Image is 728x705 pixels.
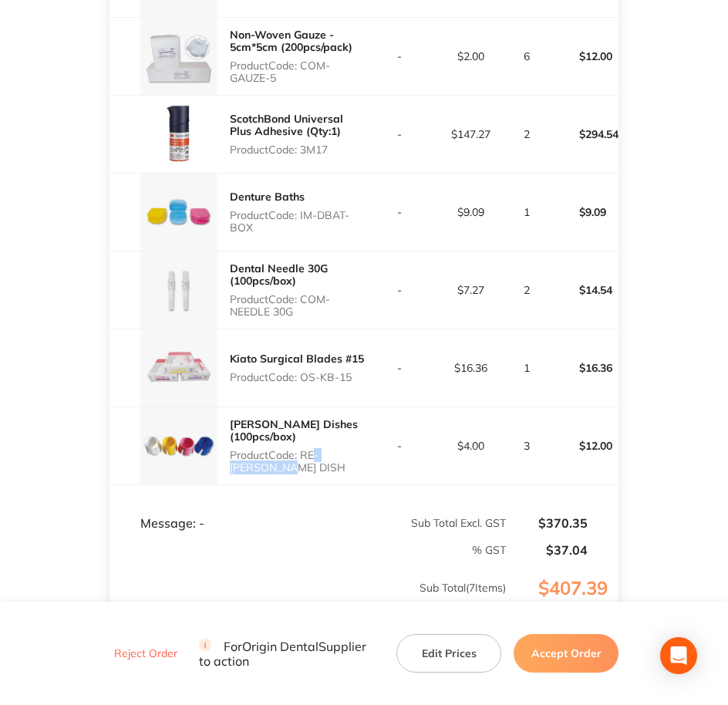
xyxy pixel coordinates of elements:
[436,50,507,62] p: $2.00
[230,352,364,366] a: Kiato Surgical Blades #15
[507,50,547,62] p: 6
[199,639,379,668] p: For Origin Dental Supplier to action
[436,284,507,296] p: $7.27
[514,634,618,673] button: Accept Order
[507,128,547,140] p: 2
[365,440,435,452] p: -
[507,440,547,452] p: 3
[436,440,507,452] p: $4.00
[365,128,435,140] p: -
[365,517,506,529] p: Sub Total Excl. GST
[230,28,352,54] a: Non-Woven Gauze - 5cm*5cm (200pcs/pack)
[110,647,182,661] button: Reject Order
[110,484,364,531] td: Message: -
[660,637,697,674] div: Open Intercom Messenger
[548,349,618,386] p: $16.36
[230,143,364,156] p: Product Code: 3M17
[140,18,217,95] img: bHJlNDN2bQ
[230,417,358,444] a: [PERSON_NAME] Dishes (100pcs/box)
[548,38,618,75] p: $12.00
[365,50,435,62] p: -
[396,634,501,673] button: Edit Prices
[140,251,217,329] img: Mmt3emhldw
[230,449,364,474] p: Product Code: RE-[PERSON_NAME] DISH
[548,116,618,153] p: $294.54
[365,284,435,296] p: -
[230,293,364,318] p: Product Code: COM-NEEDLE 30G
[507,206,547,218] p: 1
[365,362,435,374] p: -
[436,206,507,218] p: $9.09
[507,543,588,557] p: $37.04
[507,578,618,630] p: $407.39
[548,272,618,309] p: $14.54
[548,427,618,464] p: $12.00
[140,407,217,484] img: bHBqMWl0dA
[436,128,507,140] p: $147.27
[140,174,217,251] img: eDd6ZG5wdA
[548,194,618,231] p: $9.09
[507,362,547,374] p: 1
[140,96,217,173] img: NHdwYmwzcQ
[230,190,305,204] a: Denture Baths
[365,206,435,218] p: -
[110,582,506,625] p: Sub Total ( 7 Items)
[507,516,588,530] p: $370.35
[230,112,343,138] a: ScotchBond Universal Plus Adhesive (Qty:1)
[436,362,507,374] p: $16.36
[230,209,364,234] p: Product Code: IM-DBAT-BOX
[230,371,364,383] p: Product Code: OS-KB-15
[230,261,328,288] a: Dental Needle 30G (100pcs/box)
[140,329,217,406] img: OWp4ZHhkNg
[110,544,506,556] p: % GST
[230,59,364,84] p: Product Code: COM-GAUZE-5
[507,284,547,296] p: 2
